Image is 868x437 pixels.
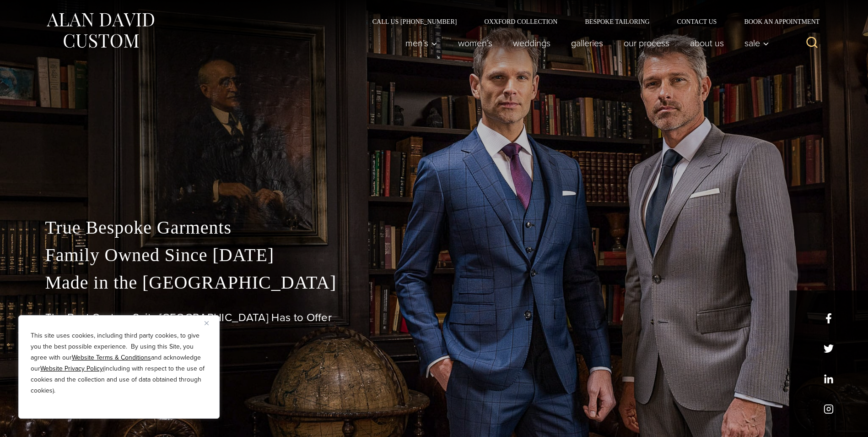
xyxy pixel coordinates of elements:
[561,34,613,52] a: Galleries
[447,34,502,52] a: Women’s
[205,317,216,328] button: Close
[72,353,151,362] a: Website Terms & Conditions
[470,18,571,25] a: Oxxford Collection
[40,364,103,373] a: Website Privacy Policy
[744,38,769,48] span: Sale
[45,10,155,51] img: Alan David Custom
[45,311,823,324] h1: The Best Custom Suits [GEOGRAPHIC_DATA] Has to Offer
[359,18,823,25] nav: Secondary Navigation
[663,18,731,25] a: Contact Us
[613,34,679,52] a: Our Process
[205,321,209,325] img: Close
[359,18,471,25] a: Call Us [PHONE_NUMBER]
[801,32,823,54] button: View Search Form
[45,214,823,296] p: True Bespoke Garments Family Owned Since [DATE] Made in the [GEOGRAPHIC_DATA]
[730,18,823,25] a: Book an Appointment
[571,18,663,25] a: Bespoke Tailoring
[31,330,207,396] p: This site uses cookies, including third party cookies, to give you the best possible experience. ...
[405,38,437,48] span: Men’s
[679,34,734,52] a: About Us
[502,34,561,52] a: weddings
[395,34,774,52] nav: Primary Navigation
